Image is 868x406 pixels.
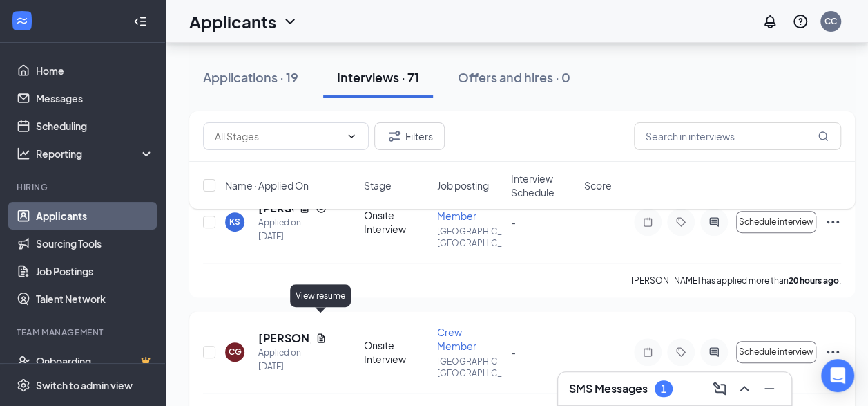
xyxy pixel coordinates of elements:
[584,178,612,192] span: Score
[36,347,154,375] a: OnboardingCrown
[661,383,666,395] div: 1
[736,341,816,363] button: Schedule interview
[639,347,656,358] svg: Note
[258,346,327,373] div: Applied on [DATE]
[346,131,357,142] svg: ChevronDown
[511,172,576,199] span: Interview Schedule
[36,57,154,84] a: Home
[17,147,30,160] svg: Analysis
[736,380,753,397] svg: ChevronUp
[733,378,755,400] button: ChevronUp
[36,257,154,285] a: Job Postings
[386,128,403,145] svg: Filter
[215,129,340,144] input: All Stages
[374,122,445,150] button: Filter Filters
[511,346,516,358] span: -
[36,112,154,140] a: Scheduling
[761,380,778,397] svg: Minimize
[789,275,839,286] b: 20 hours ago
[739,347,813,357] span: Schedule interview
[792,13,809,30] svg: QuestionInfo
[364,338,429,366] div: Onsite Interview
[15,14,29,28] svg: WorkstreamLogo
[708,378,731,400] button: ComposeMessage
[437,356,502,379] p: [GEOGRAPHIC_DATA], [GEOGRAPHIC_DATA]
[437,326,476,352] span: Crew Member
[818,131,829,142] svg: MagnifyingGlass
[36,84,154,112] a: Messages
[225,178,309,192] span: Name · Applied On
[258,331,310,346] h5: [PERSON_NAME]
[634,122,841,150] input: Search in interviews
[290,284,351,307] div: View resume
[511,216,516,228] span: -
[36,285,154,313] a: Talent Network
[17,181,151,193] div: Hiring
[758,378,780,400] button: Minimize
[337,68,419,86] div: Interviews · 71
[36,147,155,160] div: Reporting
[821,359,854,392] div: Open Intercom Messenger
[458,68,570,86] div: Offers and hires · 0
[17,378,30,392] svg: Settings
[824,15,837,27] div: CC
[631,275,841,286] p: [PERSON_NAME] has applied more than .
[316,333,327,344] svg: Document
[437,225,502,249] p: [GEOGRAPHIC_DATA], [GEOGRAPHIC_DATA]
[569,381,648,396] h3: SMS Messages
[437,178,489,192] span: Job posting
[706,347,722,358] svg: ActiveChat
[282,13,298,30] svg: ChevronDown
[189,10,276,33] h1: Applicants
[17,326,151,338] div: Team Management
[229,346,242,358] div: CG
[364,178,392,192] span: Stage
[258,216,327,243] div: Applied on [DATE]
[36,202,154,230] a: Applicants
[133,15,147,28] svg: Collapse
[36,378,133,392] div: Switch to admin view
[203,68,298,86] div: Applications · 19
[824,344,841,360] svg: Ellipses
[673,347,689,358] svg: Tag
[36,230,154,257] a: Sourcing Tools
[762,13,778,30] svg: Notifications
[711,380,728,397] svg: ComposeMessage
